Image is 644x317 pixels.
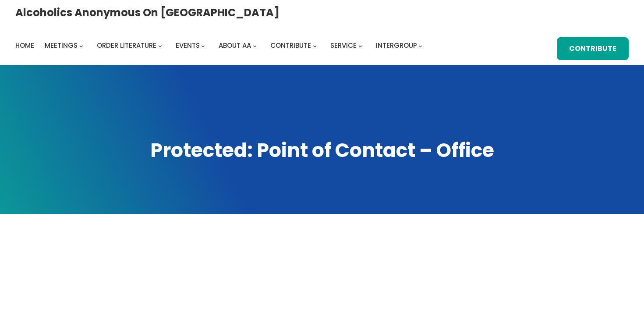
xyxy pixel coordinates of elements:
a: Contribute [270,39,311,52]
a: Home [15,39,34,52]
a: About AA [219,39,251,52]
button: Service submenu [358,43,362,47]
span: Service [330,41,357,50]
span: Events [176,41,200,50]
a: Alcoholics Anonymous on [GEOGRAPHIC_DATA] [15,3,280,22]
span: Order Literature [97,41,156,50]
nav: Intergroup [15,39,425,52]
a: Intergroup [376,39,417,52]
button: Order Literature submenu [158,43,162,47]
span: Contribute [270,41,311,50]
button: Events submenu [201,43,205,47]
span: About AA [219,41,251,50]
span: Intergroup [376,41,417,50]
span: Meetings [45,41,78,50]
a: Meetings [45,39,78,52]
button: Intergroup submenu [418,43,422,47]
a: Service [330,39,357,52]
h1: Protected: Point of Contact – Office [15,137,629,164]
a: Events [176,39,200,52]
span: Home [15,41,34,50]
a: Contribute [557,37,629,60]
button: Meetings submenu [79,43,83,47]
button: About AA submenu [253,43,257,47]
button: Contribute submenu [313,43,317,47]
